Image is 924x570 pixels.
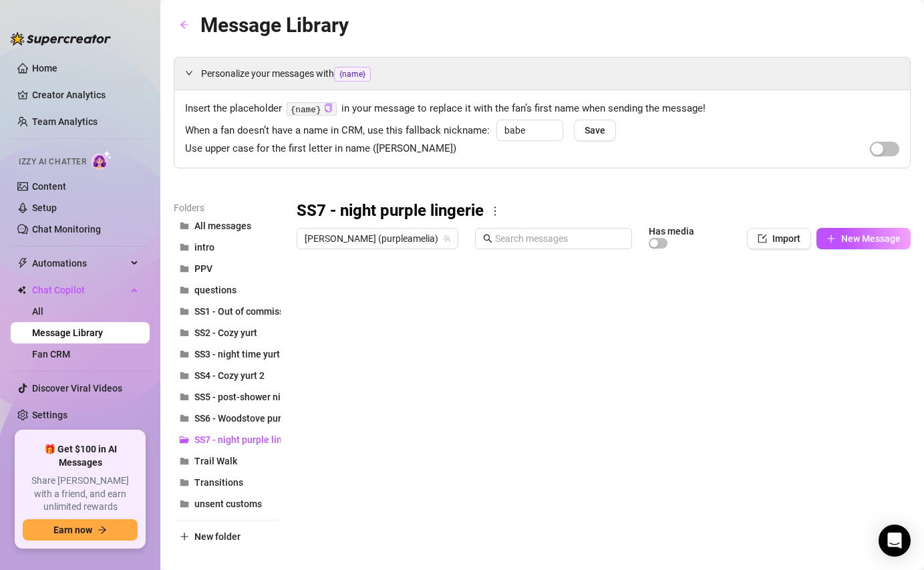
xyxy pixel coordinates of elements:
[174,343,281,365] button: SS3 - night time yurt
[194,370,265,381] span: SS4 - Cozy yurt 2
[483,234,492,243] span: search
[324,104,333,112] span: copy
[180,221,189,231] span: folder
[174,258,281,279] button: PPV
[174,472,281,493] button: Transitions
[649,227,694,235] article: Has media
[194,531,241,542] span: New folder
[180,392,189,402] span: folder
[185,141,456,157] span: Use upper case for the first letter in name ([PERSON_NAME])
[185,123,490,139] span: When a fan doesn’t have a name in CRM, use this fallback nickname:
[180,371,189,380] span: folder
[32,327,103,338] a: Message Library
[32,224,101,235] a: Chat Monitoring
[32,279,127,301] span: Chat Copilot
[201,66,899,82] span: Personalize your messages with
[23,474,138,514] span: Share [PERSON_NAME] with a friend, and earn unlimited rewards
[194,477,243,488] span: Transitions
[180,499,189,509] span: folder
[174,322,281,343] button: SS2 - Cozy yurt
[334,67,371,82] span: {name}
[180,456,189,466] span: folder
[180,20,189,29] span: arrow-left
[443,235,451,243] span: team
[180,478,189,487] span: folder
[194,327,257,338] span: SS2 - Cozy yurt
[816,228,911,249] button: New Message
[305,229,450,249] span: Amelia (purpleamelia)
[180,414,189,423] span: folder
[194,285,237,295] span: questions
[324,104,333,114] button: Click to Copy
[32,410,67,420] a: Settings
[180,243,189,252] span: folder
[32,63,57,74] a: Home
[19,156,86,168] span: Izzy AI Chatter
[32,181,66,192] a: Content
[185,101,899,117] span: Insert the placeholder in your message to replace it with the fan’s first name when sending the m...
[194,242,214,253] span: intro
[180,349,189,359] span: folder
[32,349,70,360] a: Fan CRM
[174,365,281,386] button: SS4 - Cozy yurt 2
[180,532,189,541] span: plus
[23,443,138,469] span: 🎁 Get $100 in AI Messages
[53,525,92,535] span: Earn now
[200,9,349,41] article: Message Library
[174,57,910,90] div: Personalize your messages with{name}
[194,221,251,231] span: All messages
[174,526,281,547] button: New folder
[879,525,911,557] div: Open Intercom Messenger
[826,234,836,243] span: plus
[772,233,800,244] span: Import
[180,264,189,273] span: folder
[194,434,304,445] span: SS7 - night purple lingerie
[174,386,281,408] button: SS5 - post-shower night
[32,202,57,213] a: Setup
[194,456,237,466] span: Trail Walk
[841,233,901,244] span: New Message
[174,450,281,472] button: Trail Walk
[180,307,189,316] span: folder
[495,231,624,246] input: Search messages
[92,150,112,170] img: AI Chatter
[585,125,605,136] span: Save
[185,69,193,77] span: expanded
[180,285,189,295] span: folder
[32,383,122,394] a: Discover Viral Videos
[32,84,139,106] a: Creator Analytics
[17,258,28,269] span: thunderbolt
[489,205,501,217] span: more
[32,306,43,317] a: All
[194,263,212,274] span: PPV
[174,237,281,258] button: intro
[758,234,767,243] span: import
[180,328,189,337] span: folder
[32,253,127,274] span: Automations
[174,279,281,301] button: questions
[194,498,262,509] span: unsent customs
[194,413,310,424] span: SS6 - Woodstove purple toy
[574,120,616,141] button: Save
[747,228,811,249] button: Import
[180,435,189,444] span: folder-open
[174,215,281,237] button: All messages
[174,408,281,429] button: SS6 - Woodstove purple toy
[98,525,107,535] span: arrow-right
[194,392,295,402] span: SS5 - post-shower night
[17,285,26,295] img: Chat Copilot
[174,429,281,450] button: SS7 - night purple lingerie
[174,200,281,215] article: Folders
[287,102,337,116] code: {name}
[32,116,98,127] a: Team Analytics
[174,493,281,515] button: unsent customs
[194,349,280,360] span: SS3 - night time yurt
[297,200,484,222] h3: SS7 - night purple lingerie
[23,519,138,541] button: Earn nowarrow-right
[11,32,111,45] img: logo-BBDzfeDw.svg
[174,301,281,322] button: SS1 - Out of commission
[194,306,297,317] span: SS1 - Out of commission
